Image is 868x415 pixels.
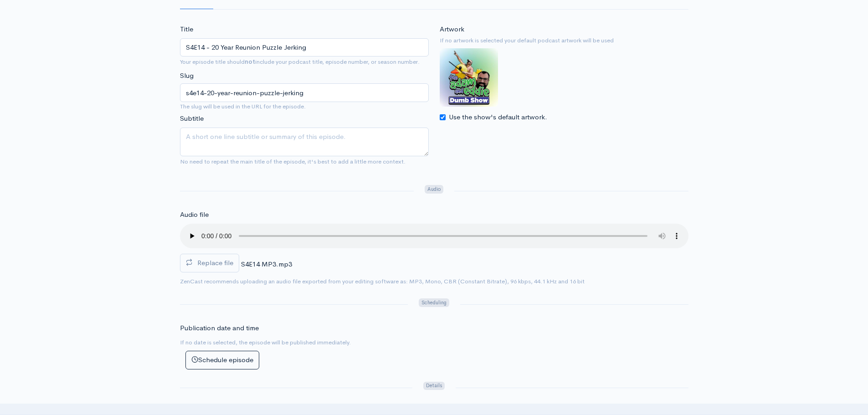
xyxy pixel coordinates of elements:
[449,112,547,123] label: Use the show's default artwork.
[180,24,193,35] label: Title
[419,298,449,307] span: Scheduling
[180,277,585,285] small: ZenCast recommends uploading an audio file exported from your editing software as: MP3, Mono, CBR...
[180,113,204,124] label: Subtitle
[180,338,351,346] small: If no date is selected, the episode will be published immediately.
[180,83,429,102] input: title-of-episode
[423,382,445,390] span: Details
[180,210,209,220] label: Audio file
[185,351,259,369] button: Schedule episode
[425,185,443,194] span: Audio
[180,323,259,333] label: Publication date and time
[180,71,194,81] label: Slug
[197,258,233,267] span: Replace file
[180,158,406,165] small: No need to repeat the main title of the episode, it's best to add a little more context.
[180,102,429,111] small: The slug will be used in the URL for the episode.
[245,58,255,66] strong: not
[440,24,464,35] label: Artwork
[241,260,292,268] span: S4E14 MP3.mp3
[440,36,688,45] small: If no artwork is selected your default podcast artwork will be used
[180,58,420,66] small: Your episode title should include your podcast title, episode number, or season number.
[180,38,429,57] input: What is the episode's title?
